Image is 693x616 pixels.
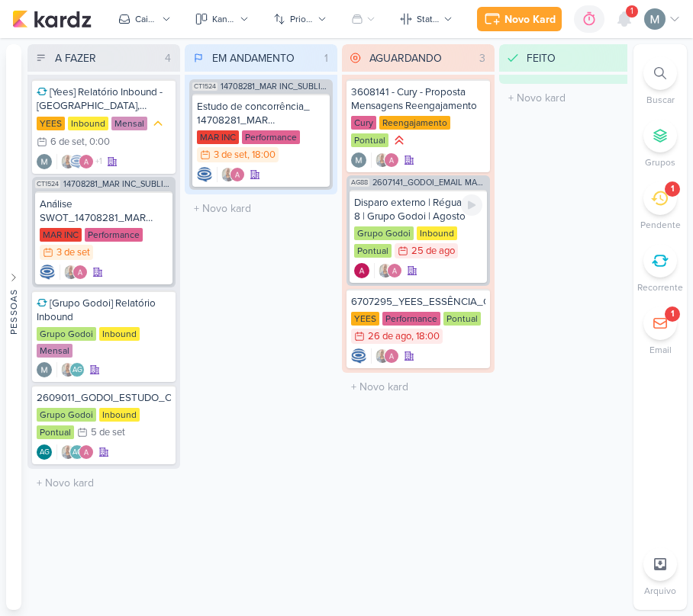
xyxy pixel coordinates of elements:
[7,289,21,335] div: Pessoas
[379,116,450,130] div: Reengajamento
[69,444,85,460] div: Aline Gimenez Graciano
[150,116,166,131] div: Prioridade Média
[12,10,92,28] img: kardz.app
[649,343,672,357] p: Email
[368,332,411,342] div: 26 de ago
[384,152,399,168] img: Alessandra Gomes
[85,137,110,147] div: , 0:00
[350,178,369,187] span: AG88
[671,308,674,320] div: 1
[640,218,681,232] p: Pendente
[40,265,55,280] div: Criador(a): Caroline Traven De Andrade
[94,156,102,168] span: +1
[99,327,140,341] div: Inbound
[197,167,212,182] img: Caroline Traven De Andrade
[351,152,366,168] img: Mariana Amorim
[37,408,96,422] div: Grupo Godoi
[60,265,88,280] div: Colaboradores: Iara Santos, Alessandra Gomes
[85,228,143,242] div: Performance
[91,428,125,438] div: 5 de set
[633,56,687,107] li: Ctrl + F
[40,197,168,225] div: Análise SWOT_14708281_MAR INC_SUBLIME_JARDINS_PLANEJAMENTO ESTRATÉGICO
[504,11,556,27] div: Novo Kard
[60,362,76,377] img: Iara Santos
[318,50,334,66] div: 1
[79,444,94,460] img: Alessandra Gomes
[37,362,52,377] img: Mariana Amorim
[60,154,76,169] img: Iara Santos
[354,196,482,223] div: Disparo externo | Régua 7 e 8 | Grupo Godoi | Agosto
[351,116,376,130] div: Cury
[411,246,455,256] div: 25 de ago
[37,297,171,324] div: [Grupo Godoi] Relatório Inbound
[50,137,85,147] div: 6 de set
[372,178,487,187] span: 2607141_GODOI_EMAIL MARKETING_AGOSTO
[354,226,414,240] div: Grupo Godoi
[637,281,683,294] p: Recorrente
[35,180,60,188] span: CT1524
[351,348,366,364] div: Criador(a): Caroline Traven De Andrade
[37,85,171,113] div: [Yees] Relatório Inbound - Campinas, Sorocaba e São Paulo
[382,312,440,326] div: Performance
[6,44,21,610] button: Pessoas
[188,197,334,220] input: + Novo kard
[461,194,482,216] div: Ligar relógio
[37,444,52,460] div: Aline Gimenez Graciano
[375,348,390,364] img: Iara Santos
[351,295,485,309] div: 6707295_YEES_ESSÊNCIA_CAMPOLIM_CLIENTE_OCULTO
[40,228,82,242] div: MAR INC
[192,82,218,91] span: CT1524
[40,449,50,457] p: AG
[351,133,388,147] div: Pontual
[371,152,399,168] div: Colaboradores: Iara Santos, Alessandra Gomes
[197,100,325,127] div: Estudo de concorrência_ 14708281_MAR INC_SUBLIME_JARDINS_PLANEJAMENTO ESTRATÉGICO
[221,167,236,182] img: Iara Santos
[37,344,73,358] div: Mensal
[31,472,177,494] input: + Novo kard
[111,117,147,130] div: Mensal
[384,348,399,364] img: Alessandra Gomes
[378,263,393,278] img: Iara Santos
[351,312,379,326] div: YEES
[99,408,140,422] div: Inbound
[60,444,76,460] img: Iara Santos
[69,154,85,169] img: Caroline Traven De Andrade
[56,248,90,258] div: 3 de set
[197,130,239,144] div: MAR INC
[247,150,276,160] div: , 18:00
[371,348,399,364] div: Colaboradores: Iara Santos, Alessandra Gomes
[79,154,94,169] img: Alessandra Gomes
[351,152,366,168] div: Criador(a): Mariana Amorim
[221,82,330,91] span: 14708281_MAR INC_SUBLIME_JARDINS_PLANEJAMENTO ESTRATÉGICO
[197,167,212,182] div: Criador(a): Caroline Traven De Andrade
[37,362,52,377] div: Criador(a): Mariana Amorim
[73,367,82,374] p: AG
[443,312,481,326] div: Pontual
[37,444,52,460] div: Criador(a): Aline Gimenez Graciano
[351,85,485,113] div: 3608141 - Cury - Proposta Mensagens Reengajamento
[37,154,52,169] div: Criador(a): Mariana Amorim
[37,391,171,405] div: 2609011_GODOI_ESTUDO_COMO_TAGUEAR_CONVERSAS_WHATSAPP_RD
[354,263,369,278] div: Criador(a): Alessandra Gomes
[63,180,172,188] span: 14708281_MAR INC_SUBLIME_JARDINS_PLANEJAMENTO ESTRATÉGICO
[351,348,366,364] img: Caroline Traven De Andrade
[477,7,562,31] button: Novo Kard
[411,332,440,342] div: , 18:00
[417,226,457,240] div: Inbound
[345,376,492,398] input: + Novo kard
[392,133,407,148] div: Prioridade Alta
[630,5,633,18] span: 1
[375,152,390,168] img: Iara Santos
[159,50,177,66] div: 4
[69,362,85,377] div: Aline Gimenez Graciano
[37,327,96,341] div: Grupo Godoi
[354,263,369,278] img: Alessandra Gomes
[56,362,85,377] div: Colaboradores: Iara Santos, Aline Gimenez Graciano
[354,244,392,258] div: Pontual
[217,167,245,182] div: Colaboradores: Iara Santos, Alessandra Gomes
[387,263,402,278] img: Alessandra Gomes
[502,87,649,109] input: + Novo kard
[37,117,65,130] div: YEES
[644,584,676,598] p: Arquivo
[63,265,79,280] img: Iara Santos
